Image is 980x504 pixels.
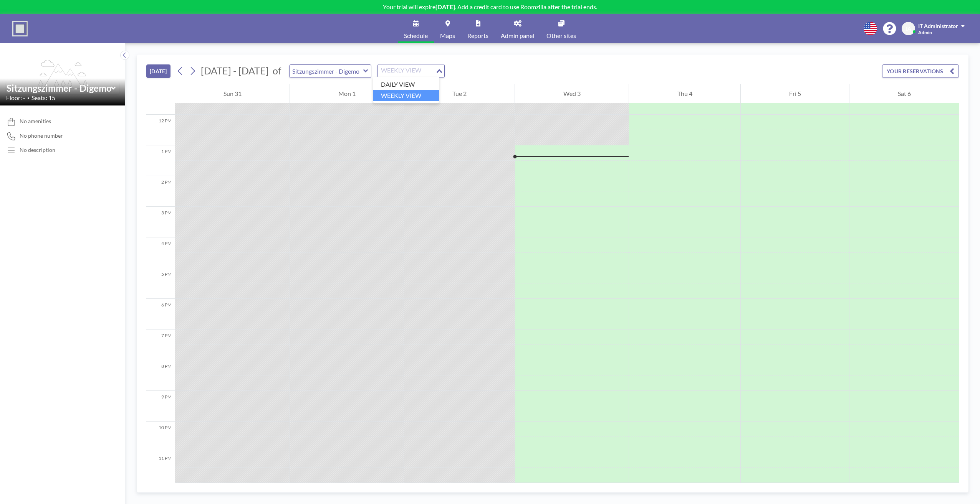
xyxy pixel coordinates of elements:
div: Mon 1 [290,84,404,103]
div: 6 PM [146,299,175,329]
div: 10 PM [146,422,175,452]
a: Maps [434,14,461,43]
div: 3 PM [146,207,175,237]
div: Sun 31 [175,84,290,103]
div: Fri 5 [741,84,849,103]
a: Other sites [540,14,582,43]
input: Search for option [379,66,435,76]
div: 4 PM [146,237,175,268]
input: Sitzungszimmer - Digemo [7,82,111,94]
button: YOUR RESERVATIONS [882,64,959,78]
div: Wed 3 [515,84,629,103]
span: • [27,96,30,100]
input: Sitzungszimmer - Digemo [290,65,363,77]
div: No description [20,147,55,153]
span: IA [906,25,911,32]
div: 9 PM [146,391,175,422]
div: Tue 2 [404,84,515,103]
span: Other sites [546,33,576,39]
div: 2 PM [146,176,175,207]
span: IT Administrator [918,23,958,29]
div: 1 PM [146,145,175,176]
div: 8 PM [146,360,175,391]
a: Schedule [398,14,434,43]
div: 7 PM [146,329,175,360]
span: Floor: - [6,94,25,102]
a: Admin panel [495,14,540,43]
span: No phone number [20,132,63,139]
div: 12 PM [146,115,175,145]
b: [DATE] [435,3,455,10]
button: [DATE] [146,64,171,78]
div: 11 PM [146,452,175,483]
span: No amenities [20,118,51,125]
span: of [273,65,281,77]
span: [DATE] - [DATE] [201,65,269,76]
span: Maps [440,33,455,39]
span: Seats: 15 [31,94,55,102]
span: Schedule [404,33,428,39]
img: organization-logo [12,21,28,36]
div: 5 PM [146,268,175,299]
div: Search for option [378,64,444,77]
span: Reports [467,33,488,39]
span: Admin panel [501,33,534,39]
div: Thu 4 [629,84,740,103]
a: Reports [461,14,495,43]
div: Sat 6 [849,84,959,103]
span: Admin [918,30,932,35]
